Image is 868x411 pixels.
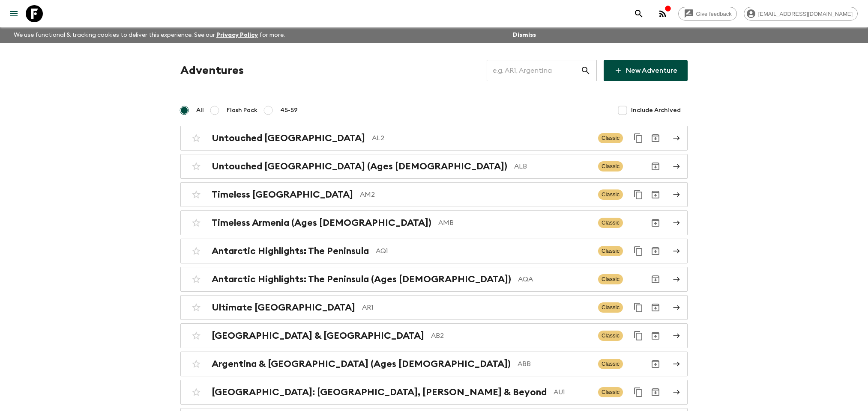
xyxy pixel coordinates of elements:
button: Duplicate for 45-59 [630,130,647,147]
button: Archive [647,384,664,401]
button: Archive [647,130,664,147]
span: Classic [598,161,623,171]
a: Untouched [GEOGRAPHIC_DATA] (Ages [DEMOGRAPHIC_DATA])ALBClassicArchive [180,154,688,179]
a: [GEOGRAPHIC_DATA]: [GEOGRAPHIC_DATA], [PERSON_NAME] & BeyondAU1ClassicDuplicate for 45-59Archive [180,380,688,405]
span: Flash Pack [227,106,257,115]
h2: [GEOGRAPHIC_DATA] & [GEOGRAPHIC_DATA] [212,330,424,341]
p: AQ1 [376,246,591,256]
a: New Adventure [604,60,688,81]
span: [EMAIL_ADDRESS][DOMAIN_NAME] [754,11,857,17]
span: Classic [598,246,623,256]
span: Classic [598,387,623,397]
a: Give feedback [678,7,737,21]
button: Archive [647,271,664,288]
h2: Untouched [GEOGRAPHIC_DATA] [212,133,365,144]
span: 45-59 [280,106,298,115]
button: Archive [647,299,664,316]
p: AMB [438,218,591,228]
button: Archive [647,214,664,231]
button: Archive [647,186,664,203]
span: Classic [598,189,623,200]
span: Classic [598,302,623,313]
span: Classic [598,331,623,341]
p: AL2 [372,133,591,143]
h1: Adventures [180,62,244,79]
a: Ultimate [GEOGRAPHIC_DATA]AR1ClassicDuplicate for 45-59Archive [180,295,688,320]
h2: Timeless [GEOGRAPHIC_DATA] [212,189,353,200]
button: Duplicate for 45-59 [630,299,647,316]
a: Timeless Armenia (Ages [DEMOGRAPHIC_DATA])AMBClassicArchive [180,210,688,235]
button: Archive [647,242,664,260]
a: Timeless [GEOGRAPHIC_DATA]AM2ClassicDuplicate for 45-59Archive [180,182,688,207]
p: AM2 [360,189,591,200]
h2: Antarctic Highlights: The Peninsula (Ages [DEMOGRAPHIC_DATA]) [212,274,511,285]
a: Argentina & [GEOGRAPHIC_DATA] (Ages [DEMOGRAPHIC_DATA])ABBClassicArchive [180,352,688,376]
p: ABB [518,359,591,369]
p: AB2 [431,331,591,341]
span: Give feedback [691,11,736,17]
p: ALB [514,161,591,171]
p: We use functional & tracking cookies to deliver this experience. See our for more. [10,27,288,43]
button: Archive [647,355,664,373]
h2: Argentina & [GEOGRAPHIC_DATA] (Ages [DEMOGRAPHIC_DATA]) [212,358,511,370]
span: Classic [598,274,623,284]
h2: Antarctic Highlights: The Peninsula [212,245,369,257]
h2: [GEOGRAPHIC_DATA]: [GEOGRAPHIC_DATA], [PERSON_NAME] & Beyond [212,387,547,398]
button: Archive [647,327,664,344]
button: Dismiss [511,29,538,41]
a: Antarctic Highlights: The PeninsulaAQ1ClassicDuplicate for 45-59Archive [180,239,688,263]
button: Duplicate for 45-59 [630,186,647,203]
button: Duplicate for 45-59 [630,384,647,401]
h2: Timeless Armenia (Ages [DEMOGRAPHIC_DATA]) [212,217,431,228]
button: Archive [647,158,664,175]
span: All [196,106,204,115]
div: [EMAIL_ADDRESS][DOMAIN_NAME] [744,7,858,21]
a: Antarctic Highlights: The Peninsula (Ages [DEMOGRAPHIC_DATA])AQAClassicArchive [180,267,688,292]
p: AU1 [554,387,591,397]
span: Include Archived [631,106,681,115]
a: Privacy Policy [216,32,258,38]
input: e.g. AR1, Argentina [487,59,581,83]
button: Duplicate for 45-59 [630,242,647,260]
h2: Ultimate [GEOGRAPHIC_DATA] [212,302,355,313]
p: AR1 [362,302,591,313]
a: Untouched [GEOGRAPHIC_DATA]AL2ClassicDuplicate for 45-59Archive [180,126,688,151]
button: Duplicate for 45-59 [630,327,647,344]
span: Classic [598,359,623,369]
button: search adventures [630,5,647,22]
button: menu [5,5,22,22]
h2: Untouched [GEOGRAPHIC_DATA] (Ages [DEMOGRAPHIC_DATA]) [212,161,507,172]
a: [GEOGRAPHIC_DATA] & [GEOGRAPHIC_DATA]AB2ClassicDuplicate for 45-59Archive [180,323,688,348]
span: Classic [598,133,623,143]
p: AQA [518,274,591,284]
span: Classic [598,218,623,228]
